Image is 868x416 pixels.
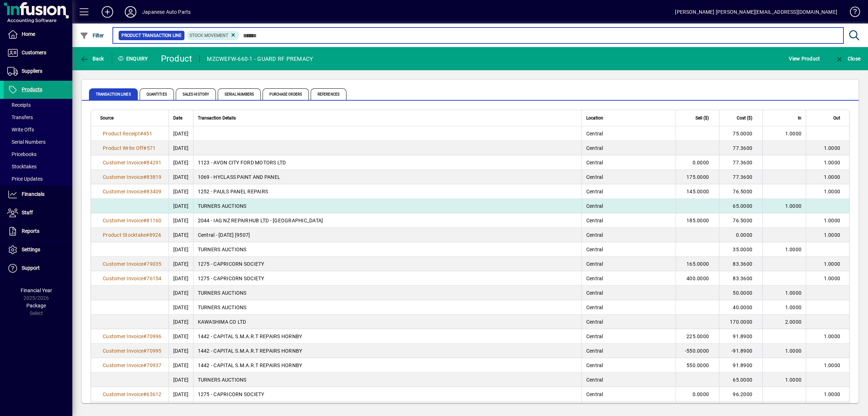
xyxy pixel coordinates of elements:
span: # [143,145,146,151]
td: KAWASHIMA CO LTD [193,402,582,416]
span: 1.0000 [785,203,802,209]
td: [DATE] [169,257,193,271]
td: -550.0000 [676,344,719,358]
div: Source [100,114,164,122]
span: Central [586,304,603,310]
span: 8924 [149,232,161,238]
a: Customer Invoice#79035 [100,260,164,268]
span: Products [22,87,42,92]
span: 1.0000 [824,333,841,339]
td: TURNERS AUCTIONS [193,300,582,315]
span: Source [100,114,114,122]
a: Write Offs [4,123,72,136]
a: Product Stocktake#8924 [100,231,164,239]
td: [DATE] [169,344,193,358]
span: # [143,333,146,339]
span: Customer Invoice [103,174,143,180]
span: Package [26,303,46,308]
td: 225.0000 [676,329,719,344]
span: Quantities [140,88,174,100]
td: 65.0000 [719,373,762,387]
td: 35.0000 [719,242,762,257]
span: # [140,131,143,136]
span: Cost ($) [737,114,752,122]
span: Receipts [7,102,31,108]
span: # [143,261,146,267]
span: Settings [22,247,40,252]
td: 77.3600 [719,170,762,184]
a: Financials [4,185,72,203]
span: 83819 [146,174,161,180]
span: # [146,232,149,238]
td: 170.0000 [719,315,762,329]
td: [DATE] [169,228,193,242]
span: 1.0000 [824,189,841,194]
span: Central [586,319,603,325]
a: Serial Numbers [4,136,72,148]
span: 571 [147,145,156,151]
td: 76.5000 [719,184,762,199]
span: # [143,391,146,397]
a: Customers [4,44,72,62]
span: Sales History [176,88,216,100]
td: 1275 - CAPRICORN SOCIETY [193,271,582,286]
button: Close [833,52,862,65]
a: Stocktakes [4,160,72,173]
td: [DATE] [169,402,193,416]
a: Home [4,25,72,43]
td: [DATE] [169,358,193,373]
td: 65.0000 [719,199,762,213]
span: Central [586,276,603,281]
td: 76.5000 [719,213,762,228]
span: Write Offs [7,127,34,133]
span: 63612 [146,391,161,397]
td: [DATE] [169,184,193,199]
span: Central [586,131,603,136]
span: 1.0000 [824,276,841,281]
td: 1123 - AVON CITY FORD MOTORS LTD [193,155,582,170]
span: 70995 [146,348,161,354]
span: Filter [80,33,104,38]
span: Customer Invoice [103,362,143,368]
span: 83409 [146,189,161,194]
span: Serial Numbers [7,139,46,145]
td: 1069 - HYCLASS PAINT AND PANEL [193,170,582,184]
td: [DATE] [169,213,193,228]
td: 1442 - CAPITAL S.M.A.R.T REPAIRS HORNBY [193,344,582,358]
span: Central [586,160,603,165]
span: 451 [143,131,152,136]
span: 1.0000 [785,377,802,383]
a: Product Write Off#571 [100,144,158,152]
td: 1442 - CAPITAL S.M.A.R.T REPAIRS HORNBY [193,329,582,344]
td: [DATE] [169,141,193,155]
td: KAWASHIMA CO LTD [193,315,582,329]
a: Product Receipt#451 [100,130,155,138]
td: 2044 - IAG NZ REPAIRHUB LTD - [GEOGRAPHIC_DATA] [193,213,582,228]
a: Customer Invoice#70995 [100,347,164,355]
td: [DATE] [169,373,193,387]
span: 1.0000 [824,218,841,223]
span: # [143,362,146,368]
span: Central [586,247,603,252]
span: 1.0000 [785,247,802,252]
button: Profile [119,5,142,18]
td: -91.8900 [719,344,762,358]
span: Product Stocktake [103,232,146,238]
span: Central [586,348,603,354]
td: 165.0000 [676,257,719,271]
a: Customer Invoice#63612 [100,390,164,398]
a: Knowledge Base [844,1,859,25]
td: 1442 - CAPITAL S.M.A.R.T REPAIRS HORNBY [193,358,582,373]
a: Customer Invoice#70937 [100,361,164,369]
span: # [143,160,146,165]
span: Central [586,232,603,238]
span: Central [586,377,603,383]
td: [DATE] [169,315,193,329]
span: Location [586,114,603,122]
span: Customer Invoice [103,261,143,267]
span: Stock movement [190,33,228,38]
span: Customer Invoice [103,160,143,165]
a: Receipts [4,99,72,111]
td: [DATE] [169,242,193,257]
span: Customer Invoice [103,333,143,339]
